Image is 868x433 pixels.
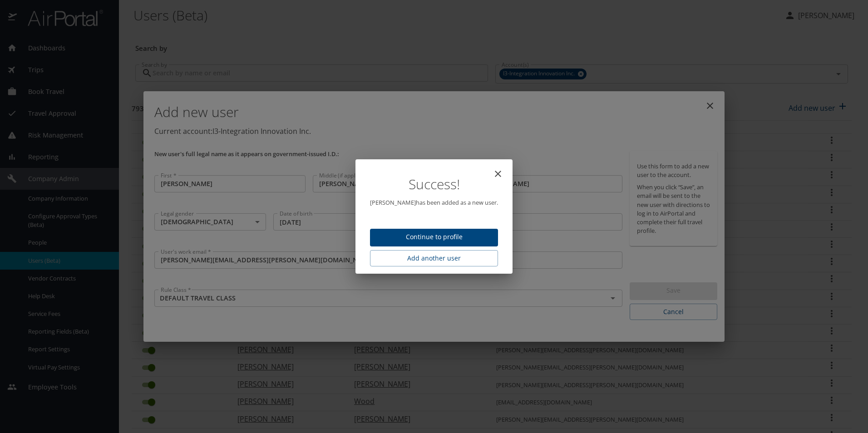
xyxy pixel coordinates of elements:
[487,163,509,185] button: close
[370,250,498,267] button: Add another user
[377,231,491,243] span: Continue to profile
[370,229,498,246] button: Continue to profile
[370,198,498,207] p: [PERSON_NAME] has been added as a new user.
[370,177,498,191] h1: Success!
[377,253,491,264] span: Add another user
